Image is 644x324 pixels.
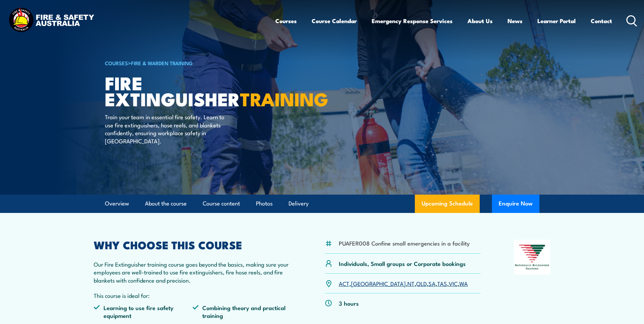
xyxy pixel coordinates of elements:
a: Contact [591,12,612,30]
a: News [508,12,522,30]
p: , , , , , , , [339,280,468,287]
a: Photos [256,195,273,213]
button: Enquire Now [492,195,539,213]
a: Courses [275,12,297,30]
li: Learning to use fire safety equipment [94,304,193,320]
p: Train your team in essential fire safety. Learn to use fire extinguishers, hose reels, and blanke... [105,113,229,145]
img: Nationally Recognised Training logo. [514,240,551,274]
a: About Us [467,12,493,30]
a: Course Calendar [312,12,357,30]
a: Course content [203,195,240,213]
h6: > [105,59,273,67]
strong: TRAINING [240,84,328,112]
a: Upcoming Schedule [415,195,480,213]
li: PUAFER008 Confine small emergencies in a facility [339,239,470,247]
a: Overview [105,195,129,213]
a: ACT [339,279,349,287]
a: [GEOGRAPHIC_DATA] [351,279,406,287]
a: Learner Portal [537,12,576,30]
a: WA [459,279,468,287]
p: This course is ideal for: [94,291,292,299]
a: TAS [437,279,447,287]
a: About the course [145,195,187,213]
a: Fire & Warden Training [131,59,193,67]
a: SA [428,279,436,287]
a: Emergency Response Services [372,12,453,30]
h1: Fire Extinguisher [105,75,273,106]
a: VIC [449,279,458,287]
p: Our Fire Extinguisher training course goes beyond the basics, making sure your employees are well... [94,260,292,284]
a: COURSES [105,59,128,67]
p: Individuals, Small groups or Corporate bookings [339,259,466,267]
a: Delivery [289,195,309,213]
h2: WHY CHOOSE THIS COURSE [94,240,292,249]
p: 3 hours [339,299,359,307]
a: NT [407,279,415,287]
a: QLD [416,279,427,287]
li: Combining theory and practical training [192,304,292,320]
